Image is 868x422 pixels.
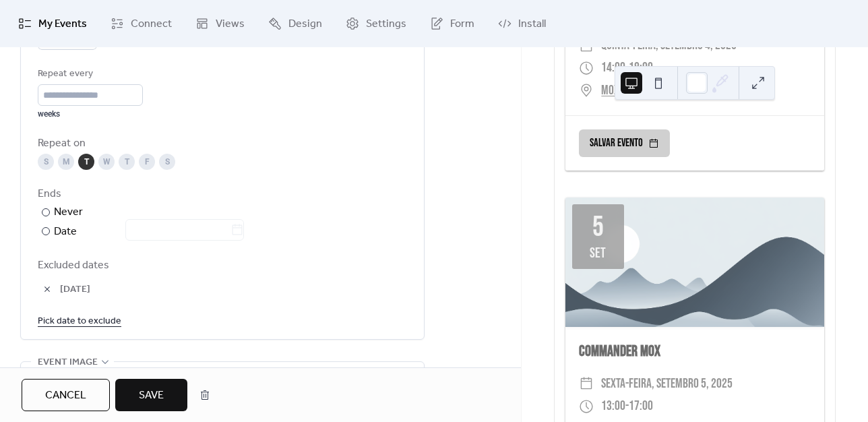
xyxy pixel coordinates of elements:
[38,135,404,152] div: Repeat on
[38,66,140,82] div: Repeat every
[38,355,98,371] span: Event image
[625,57,629,79] span: -
[450,16,474,32] span: Form
[592,214,604,242] div: 5
[45,388,86,404] span: Cancel
[54,204,84,220] div: Never
[38,313,121,330] span: Pick date to exclude
[590,246,606,260] div: set
[625,395,629,417] span: -
[119,154,135,170] div: T
[579,57,594,79] div: ​
[38,154,54,170] div: S
[60,282,407,298] span: [DATE]
[131,16,172,32] span: Connect
[185,5,255,42] a: Views
[139,154,155,170] div: F
[8,5,97,42] a: My Events
[579,80,594,102] div: ​
[38,258,407,274] span: Excluded dates
[38,16,87,32] span: My Events
[115,379,187,411] button: Save
[258,5,332,42] a: Design
[629,57,653,79] span: 18:00
[38,186,404,202] div: Ends
[518,16,546,32] span: Install
[579,395,594,417] div: ​
[601,395,625,417] span: 13:00
[579,373,594,395] div: ​
[488,5,556,42] a: Install
[601,57,625,79] span: 14:00
[420,5,485,42] a: Form
[288,16,322,32] span: Design
[159,154,175,170] div: S
[601,373,733,395] span: sexta-feira, setembro 5, 2025
[22,379,110,411] button: Cancel
[98,154,115,170] div: W
[38,109,143,119] div: weeks
[601,80,640,102] a: MoxLand
[78,154,94,170] div: T
[216,16,245,32] span: Views
[565,340,824,363] div: Commander Mox
[579,129,670,157] button: Salvar evento
[336,5,416,42] a: Settings
[54,223,244,241] div: Date
[58,154,74,170] div: M
[629,395,653,417] span: 17:00
[139,388,164,404] span: Save
[100,5,182,42] a: Connect
[366,16,406,32] span: Settings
